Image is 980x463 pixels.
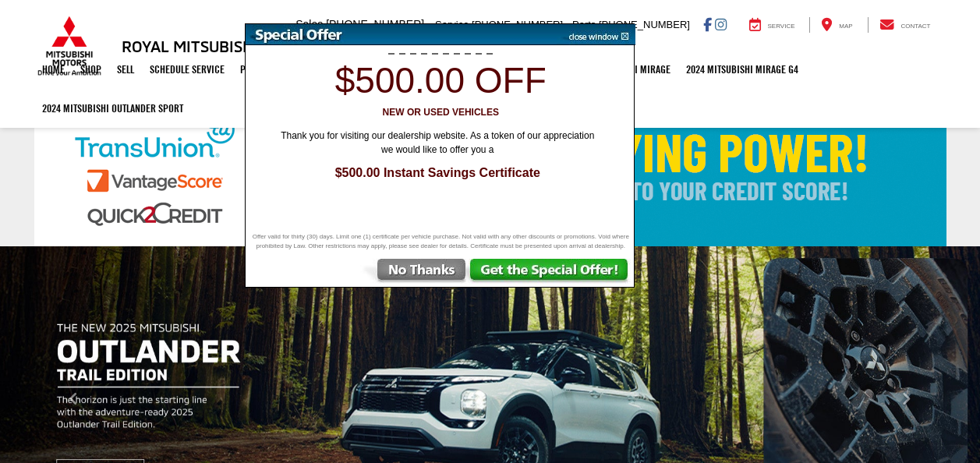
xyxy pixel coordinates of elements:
a: Contact [868,17,943,33]
img: Check Your Buying Power [34,90,946,246]
a: Facebook: Click to visit our Facebook page [703,18,712,30]
span: [PHONE_NUMBER] [599,19,690,30]
img: No Thanks, Continue to Website [360,259,469,287]
a: 2024 Mitsubishi Mirage G4 [678,50,806,89]
span: Service [435,19,469,30]
span: $500.00 Instant Savings Certificate [262,164,613,182]
a: Shop [73,50,109,89]
a: Sell [109,50,142,89]
a: Parts: Opens in a new tab [232,50,272,89]
a: Instagram: Click to visit our Instagram page [715,18,727,30]
a: Home [34,50,73,89]
img: Special Offer [246,24,557,45]
span: Thank you for visiting our dealership website. As a token of our appreciation we would like to of... [270,129,605,156]
span: [PHONE_NUMBER] [472,19,563,30]
img: Mitsubishi [34,16,104,76]
span: Sales [295,18,323,30]
span: Parts [572,19,596,30]
span: Offer valid for thirty (30) days. Limit one (1) certificate per vehicle purchase. Not valid with ... [249,232,632,251]
img: Get the Special Offer [469,259,634,287]
span: [PHONE_NUMBER] [326,18,424,30]
a: Service [738,17,807,33]
span: Service [768,23,795,30]
span: Contact [900,23,930,30]
h3: New or Used Vehicles [254,108,627,118]
a: 2024 Mitsubishi Outlander SPORT [34,89,191,128]
h3: Royal Mitsubishi [122,37,258,55]
h1: $500.00 off [254,61,627,101]
span: Map [839,23,852,30]
a: Map [809,17,864,33]
img: close window [557,24,635,45]
a: Schedule Service: Opens in a new tab [142,50,232,89]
